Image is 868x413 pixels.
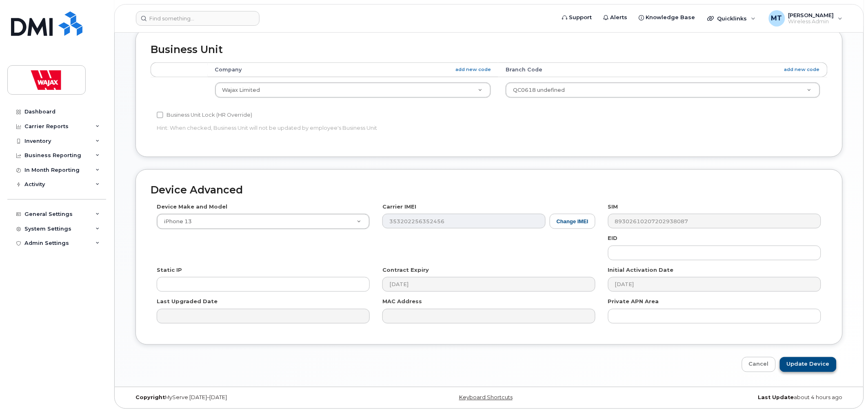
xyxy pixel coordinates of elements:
input: Update Device [780,357,837,372]
label: EID [608,235,618,242]
span: Quicklinks [717,15,747,22]
a: add new code [784,66,820,73]
a: Cancel [742,357,776,372]
label: Carrier IMEI [382,203,416,211]
p: Hint: When checked, Business Unit will not be updated by employee's Business Unit [157,124,595,132]
strong: Copyright [135,395,165,401]
input: Find something... [136,11,260,26]
a: Wajax Limited [215,83,491,98]
span: Knowledge Base [646,13,695,22]
span: Support [569,13,592,22]
a: iPhone 13 [157,214,369,229]
a: Keyboard Shortcuts [459,395,513,401]
label: Initial Activation Date [608,266,674,274]
label: Private APN Area [608,298,659,306]
label: Last Upgraded Date [157,298,218,306]
div: MyServe [DATE]–[DATE] [129,395,369,401]
a: QC0618 undefined [506,83,820,98]
th: Branch Code [498,62,828,77]
span: Alerts [610,13,628,22]
label: MAC Address [382,298,422,306]
h2: Device Advanced [151,184,828,196]
div: Michael Tran [763,10,848,27]
a: add new code [455,66,491,73]
a: Alerts [598,9,633,26]
label: Business Unit Lock (HR Override) [157,110,252,120]
a: Knowledge Base [633,9,701,26]
th: Company [208,62,499,77]
button: Change IMEI [550,214,595,229]
span: Wajax Limited [222,87,260,93]
label: Device Make and Model [157,203,227,211]
label: SIM [608,203,618,211]
h2: Business Unit [151,44,828,56]
span: Wireless Admin [788,18,834,25]
strong: Last Update [758,395,794,401]
label: Contract Expiry [382,266,429,274]
label: Static IP [157,266,182,274]
span: QC0618 undefined [513,87,565,93]
div: about 4 hours ago [609,395,849,401]
span: MT [771,13,782,23]
a: Support [557,9,598,26]
input: Business Unit Lock (HR Override) [157,112,163,118]
span: [PERSON_NAME] [788,12,834,18]
div: Quicklinks [702,10,761,27]
span: iPhone 13 [159,218,192,225]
